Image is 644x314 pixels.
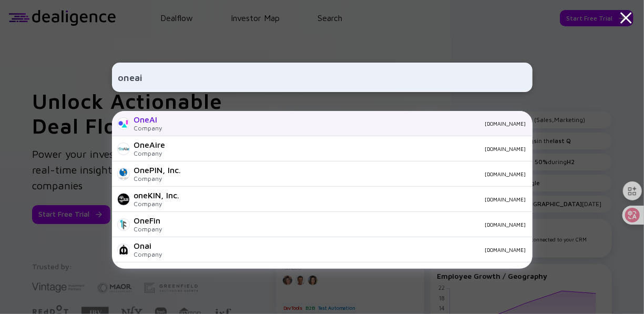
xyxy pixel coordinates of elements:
div: Ongair [134,266,162,276]
div: [DOMAIN_NAME] [190,171,526,177]
div: [DOMAIN_NAME] [174,146,526,152]
div: OnePIN, Inc. [134,165,181,175]
div: Company [134,225,162,233]
div: oneKIN, Inc. [134,190,180,200]
div: Company [134,175,181,183]
div: Company [134,250,162,258]
div: [DOMAIN_NAME] [171,221,526,228]
div: Onai [134,241,162,250]
div: [DOMAIN_NAME] [188,196,526,202]
div: Company [134,200,180,208]
div: Company [134,124,162,132]
div: Company [134,149,166,157]
div: OneAI [134,115,162,124]
div: OneAire [134,140,166,149]
div: [DOMAIN_NAME] [171,120,526,127]
div: OneFin [134,216,162,225]
div: [DOMAIN_NAME] [171,247,526,253]
input: Search Company or Investor... [118,68,526,87]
